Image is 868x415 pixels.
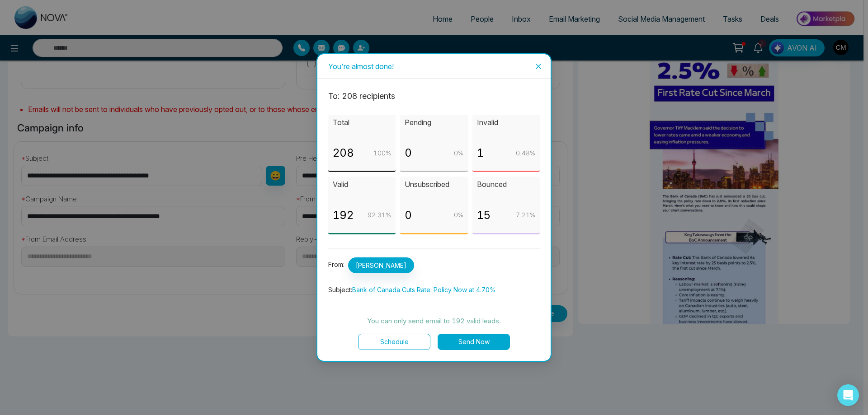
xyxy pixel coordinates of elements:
[477,207,491,224] p: 15
[333,117,391,128] p: Total
[405,117,463,128] p: Pending
[477,145,484,162] p: 1
[328,90,540,103] p: To: 208 recipient s
[405,207,412,224] p: 0
[328,61,540,71] div: You're almost done!
[328,316,540,326] p: You can only send email to 192 valid leads.
[477,117,535,128] p: Invalid
[454,148,463,158] p: 0 %
[328,285,540,295] p: Subject:
[328,257,540,273] p: From:
[837,384,859,406] div: Open Intercom Messenger
[526,54,551,79] button: Close
[516,148,535,158] p: 0.48 %
[348,257,414,273] span: [PERSON_NAME]
[438,334,510,350] button: Send Now
[333,207,354,224] p: 192
[368,210,391,220] p: 92.31 %
[535,63,542,70] span: close
[516,210,535,220] p: 7.21 %
[405,145,412,162] p: 0
[477,179,535,190] p: Bounced
[405,179,463,190] p: Unsubscribed
[358,334,430,350] button: Schedule
[454,210,463,220] p: 0 %
[352,286,496,294] span: Bank of Canada Cuts Rate: Policy Now at 4.70%
[333,145,354,162] p: 208
[373,148,391,158] p: 100 %
[333,179,391,190] p: Valid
